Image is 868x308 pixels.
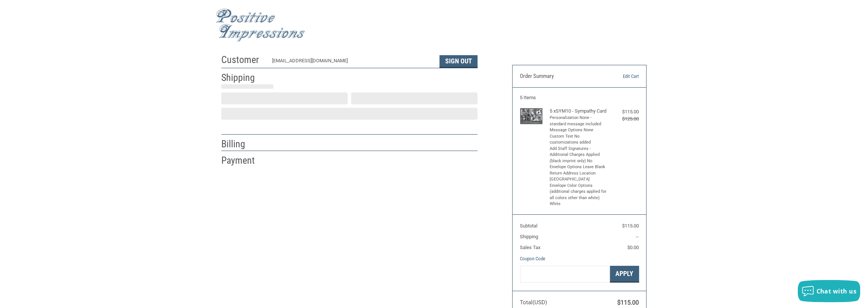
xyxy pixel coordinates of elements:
[636,234,639,239] span: --
[798,280,861,302] button: Chat with us
[550,115,608,127] li: Personalization None - standard message included
[520,234,538,239] span: Shipping
[520,299,547,306] span: Total (USD)
[550,127,608,133] li: Message Options None
[520,95,639,101] h3: 5 Items
[610,266,639,283] button: Apply
[221,138,265,150] h2: Billing
[550,146,608,164] li: Add Staff Signatures - Additional Charges Applied (black imprint only) No
[440,55,478,68] button: Sign Out
[601,73,639,80] a: Edit Cart
[216,9,305,42] img: Positive Impressions
[272,57,433,68] div: [EMAIL_ADDRESS][DOMAIN_NAME]
[221,54,265,66] h2: Customer
[817,287,857,295] span: Chat with us
[622,223,639,229] span: $115.00
[520,73,601,80] h3: Order Summary
[618,299,639,306] span: $115.00
[520,266,610,283] input: Gift Certificate or Coupon Code
[550,183,608,207] li: Envelope Color Options (additional charges applied for all colors other than white) White
[550,170,608,183] li: Return Address Location [GEOGRAPHIC_DATA]
[628,245,639,250] span: $0.00
[221,154,265,167] h2: Payment
[520,245,541,250] span: Sales Tax
[550,108,608,114] h4: 5 x SYM10 - Sympathy Card
[550,133,608,146] li: Custom Text No customizations added
[221,72,265,84] h2: Shipping
[550,164,608,170] li: Envelope Options Leave Blank
[520,223,538,229] span: Subtotal
[520,256,546,261] a: Coupon Code
[609,108,639,116] div: $115.00
[609,115,639,123] div: $125.00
